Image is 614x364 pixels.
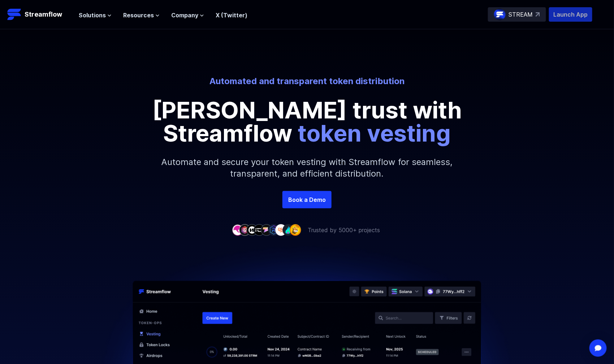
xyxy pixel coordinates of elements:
[7,7,22,22] img: Streamflow Logo
[268,224,280,235] img: company-6
[254,224,265,235] img: company-4
[239,224,251,235] img: company-2
[275,224,287,235] img: company-7
[144,99,470,145] p: [PERSON_NAME] trust with Streamflow
[549,7,592,22] button: Launch App
[282,224,294,235] img: company-8
[246,224,258,235] img: company-3
[152,145,462,191] p: Automate and secure your token vesting with Streamflow for seamless, transparent, and efficient d...
[298,119,451,147] span: token vesting
[308,226,380,234] p: Trusted by 5000+ projects
[107,75,507,87] p: Automated and transparent token distribution
[282,191,332,208] a: Book a Demo
[171,11,204,19] button: Company
[589,339,607,357] div: Open Intercom Messenger
[509,10,533,19] p: STREAM
[123,11,160,19] button: Resources
[536,12,540,17] img: top-right-arrow.svg
[216,12,247,19] a: X (Twitter)
[171,11,198,19] span: Company
[79,11,106,19] span: Solutions
[290,224,301,235] img: company-9
[25,9,62,19] p: Streamflow
[261,224,272,235] img: company-5
[488,7,546,22] a: STREAM
[232,224,243,235] img: company-1
[494,9,506,20] img: streamflow-logo-circle.png
[79,11,112,19] button: Solutions
[123,11,154,19] span: Resources
[7,7,72,22] a: Streamflow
